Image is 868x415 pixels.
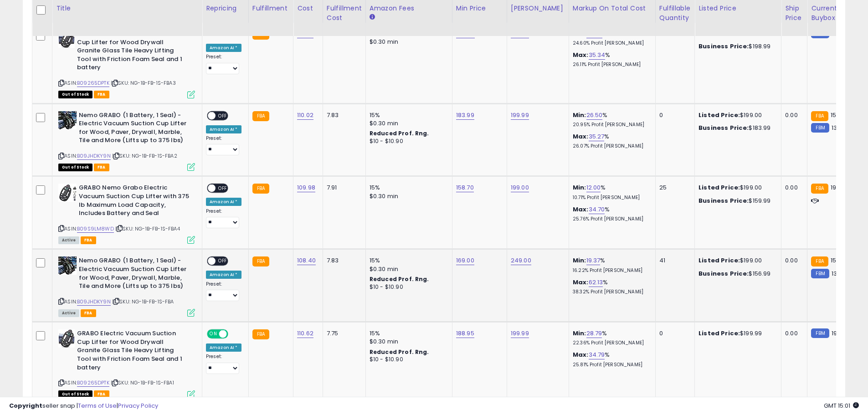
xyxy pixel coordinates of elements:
small: FBA [252,256,269,266]
div: ASIN: [58,256,195,316]
div: % [573,278,648,295]
b: GRABO Electric Vacuum Suction Cup Lifter for Wood Drywall Granite Glass Tile Heavy Lifting Tool w... [77,30,188,74]
a: 110.02 [297,111,313,120]
span: 199 [831,183,840,192]
div: % [573,51,648,68]
div: Preset: [206,354,241,374]
strong: Copyright [9,401,42,410]
div: 25 [659,184,688,192]
b: Min: [573,183,586,192]
b: Max: [573,132,589,141]
div: 0.00 [785,256,800,265]
div: 0.00 [785,184,800,192]
div: 7.91 [327,184,359,192]
small: FBA [252,111,269,121]
p: 20.95% Profit [PERSON_NAME] [573,122,648,128]
div: 0.00 [785,329,800,338]
div: Preset: [206,208,241,229]
p: 25.81% Profit [PERSON_NAME] [573,362,648,368]
div: % [573,30,648,46]
b: Listed Price: [699,183,740,192]
a: 108.40 [297,256,316,265]
b: Listed Price: [699,111,740,119]
div: $159.99 [699,197,774,205]
span: All listings that are currently out of stock and unavailable for purchase on Amazon [58,390,92,398]
div: 15% [370,184,445,192]
a: B09JHDKY9N [77,298,111,306]
div: % [573,133,648,149]
div: ASIN: [58,30,195,97]
div: $198.99 [699,42,774,51]
b: Max: [573,51,589,59]
b: Min: [573,256,586,265]
span: FBA [94,390,109,398]
a: Terms of Use [78,401,117,410]
small: FBM [811,328,829,338]
div: $199.00 [699,111,774,119]
b: Business Price: [699,123,749,132]
span: FBA [81,309,96,317]
small: FBA [811,256,828,266]
div: % [573,256,648,273]
span: | SKU: NG-1B-FB-1S-FBA3 [111,79,176,87]
div: $183.99 [699,124,774,132]
span: OFF [227,330,241,338]
span: All listings currently available for purchase on Amazon [58,236,79,244]
a: 34.79 [589,350,605,359]
a: 109.98 [297,183,315,192]
p: 26.07% Profit [PERSON_NAME] [573,143,648,149]
b: Min: [573,111,586,119]
a: B09JHDKY9N [77,152,111,160]
a: 62.13 [589,278,603,287]
div: 7.83 [327,111,359,119]
div: $199.00 [699,184,774,192]
a: 28.79 [586,329,602,338]
b: Nemo GRABO (1 Battery, 1 Seal) - Electric Vacuum Suction Cup Lifter for Wood, Paver, Drywall, Mar... [79,256,190,292]
div: $10 - $10.90 [370,138,445,145]
div: Fulfillable Quantity [659,4,691,23]
span: 2025-09-17 15:01 GMT [824,401,859,410]
small: FBA [811,111,828,121]
div: $0.30 min [370,119,445,128]
b: Min: [573,329,586,338]
div: $0.30 min [370,338,445,346]
small: FBA [252,184,269,194]
div: $199.00 [699,256,774,265]
div: Current Buybox Price [811,4,858,23]
div: Min Price [456,4,503,13]
b: Listed Price: [699,329,740,338]
div: % [573,351,648,368]
span: All listings currently available for purchase on Amazon [58,309,79,317]
span: 199 [832,329,841,338]
b: Reduced Prof. Rng. [370,129,429,137]
a: 35.34 [589,51,606,60]
a: 199.99 [511,111,529,120]
a: 35.27 [589,132,605,141]
div: ASIN: [58,184,195,243]
b: GRABO Electric Vacuum Suction Cup Lifter for Wood Drywall Granite Glass Tile Heavy Lifting Tool w... [77,329,188,374]
span: 134.99 [832,123,850,132]
b: Reduced Prof. Rng. [370,275,429,283]
div: 15% [370,329,445,338]
p: 24.60% Profit [PERSON_NAME] [573,40,648,46]
b: Business Price: [699,196,749,205]
small: FBA [811,184,828,194]
div: Ship Price [785,4,803,23]
div: $0.30 min [370,265,445,273]
div: ASIN: [58,111,195,170]
span: FBA [94,91,109,98]
div: 0.00 [785,111,800,119]
div: 0 [659,111,688,119]
small: FBM [811,269,829,278]
div: [PERSON_NAME] [511,4,565,13]
div: Markup on Total Cost [573,4,652,13]
a: 169.00 [456,256,474,265]
a: 158.70 [456,183,474,192]
div: Listed Price [699,4,777,13]
div: Fulfillment [252,4,289,13]
a: 249.00 [511,256,531,265]
div: Amazon Fees [370,4,448,13]
div: Amazon AI * [206,125,241,133]
div: Repricing [206,4,245,13]
a: 188.95 [456,329,474,338]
